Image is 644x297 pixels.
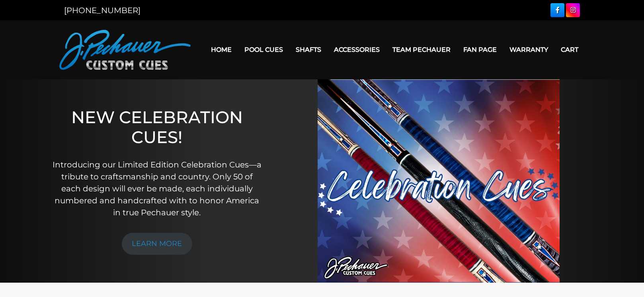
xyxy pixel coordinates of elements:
[386,39,457,60] a: Team Pechauer
[457,39,503,60] a: Fan Page
[64,6,141,15] a: [PHONE_NUMBER]
[503,39,554,60] a: Warranty
[52,107,262,148] h1: NEW CELEBRATION CUES!
[554,39,585,60] a: Cart
[289,39,328,60] a: Shafts
[52,159,262,218] p: Introducing our Limited Edition Celebration Cues—a tribute to craftsmanship and country. Only 50 ...
[59,30,191,70] img: Pechauer Custom Cues
[122,233,193,255] a: LEARN MORE
[328,39,386,60] a: Accessories
[205,39,238,60] a: Home
[238,39,289,60] a: Pool Cues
